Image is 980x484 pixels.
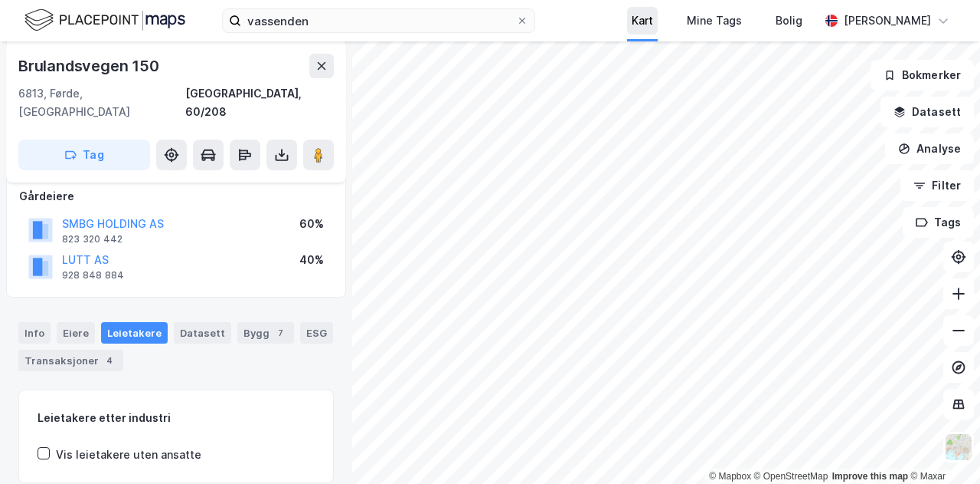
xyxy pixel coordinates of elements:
[19,187,333,206] div: Gårdeiere
[101,322,168,344] div: Leietakere
[754,471,828,482] a: OpenStreetMap
[709,471,751,482] a: Mapbox
[632,12,653,30] div: Kart
[18,350,123,371] div: Transaksjoner
[903,410,980,484] iframe: Chat Widget
[903,207,974,238] button: Tags
[885,133,974,164] button: Analyse
[24,7,185,34] img: logo.f888ab2527a4732fd821a326f86c7f29.svg
[62,269,124,282] div: 928 848 884
[237,322,294,344] div: Bygg
[38,409,315,427] div: Leietakere etter industri
[871,60,974,91] button: Bokmerker
[18,322,51,344] div: Info
[174,322,231,344] div: Datasett
[832,471,908,482] a: Improve this map
[273,325,288,341] div: 7
[185,84,334,121] div: [GEOGRAPHIC_DATA], 60/208
[903,410,980,484] div: Kontrollprogram for chat
[18,54,162,78] div: Brulandsvegen 150
[62,233,122,245] div: 823 320 442
[880,97,974,127] button: Datasett
[241,9,516,32] input: Søk på adresse, matrikkel, gårdeiere, leietakere eller personer
[299,215,324,233] div: 60%
[18,140,150,170] button: Tag
[102,353,117,368] div: 4
[844,12,931,30] div: [PERSON_NAME]
[687,12,742,30] div: Mine Tags
[57,322,95,344] div: Eiere
[18,84,185,121] div: 6813, Førde, [GEOGRAPHIC_DATA]
[299,251,324,269] div: 40%
[300,322,333,344] div: ESG
[900,170,974,201] button: Filter
[776,12,802,30] div: Bolig
[56,446,201,464] div: Vis leietakere uten ansatte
